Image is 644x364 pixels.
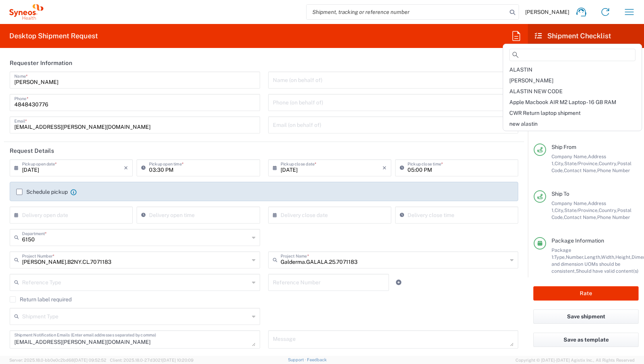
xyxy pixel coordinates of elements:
span: Company Name, [552,200,588,206]
span: Number, [566,254,584,260]
span: Ship To [552,191,569,197]
span: Server: 2025.18.0-bb0e0c2bd68 [9,358,106,362]
label: Return label required [10,296,72,302]
a: Feedback [307,357,327,362]
span: Contact Name, [564,167,597,173]
span: ALASTIN [509,67,533,73]
span: CWR Return laptop shipment [509,110,581,116]
span: Package 1: [552,247,571,260]
span: City, [555,207,564,213]
input: Shipment, tracking or reference number [307,5,507,19]
label: Schedule pickup [16,189,68,195]
span: ALASTIN NEW CODE [509,88,563,94]
span: Ship From [552,144,576,150]
h2: Shipment Checklist [535,31,611,41]
span: new alastin [509,121,538,127]
span: City, [555,161,564,166]
span: State/Province, [564,161,599,166]
h2: Requester Information [10,59,72,67]
i: × [124,162,128,174]
span: [DATE] 10:20:09 [162,358,194,362]
span: Phone Number [597,214,630,220]
a: Support [288,357,307,362]
span: [DATE] 09:52:52 [74,358,106,362]
span: Width, [601,254,615,260]
span: Should have valid content(s) [576,268,639,274]
span: [PERSON_NAME] [525,9,569,15]
span: Apple Macbook AIR M2 Laptop - 16 GB RAM [509,99,616,105]
span: Company Name, [552,154,588,159]
button: Rate [533,286,639,301]
h2: Request Details [10,147,54,155]
i: × [382,162,387,174]
span: [PERSON_NAME] [509,77,553,84]
button: Save shipment [533,309,639,324]
span: Contact Name, [564,214,597,220]
span: Copyright © [DATE]-[DATE] Agistix Inc., All Rights Reserved [516,357,635,364]
span: State/Province, [564,207,599,213]
span: Type, [554,254,566,260]
span: Height, [615,254,632,260]
span: Client: 2025.18.0-27d3021 [110,358,194,362]
span: Package Information [552,238,604,244]
button: Save as template [533,333,639,347]
span: Country, [599,161,617,166]
span: Country, [599,207,617,213]
span: Phone Number [597,167,630,173]
h2: Desktop Shipment Request [9,31,98,41]
a: Add Reference [393,277,404,288]
span: Length, [584,254,601,260]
